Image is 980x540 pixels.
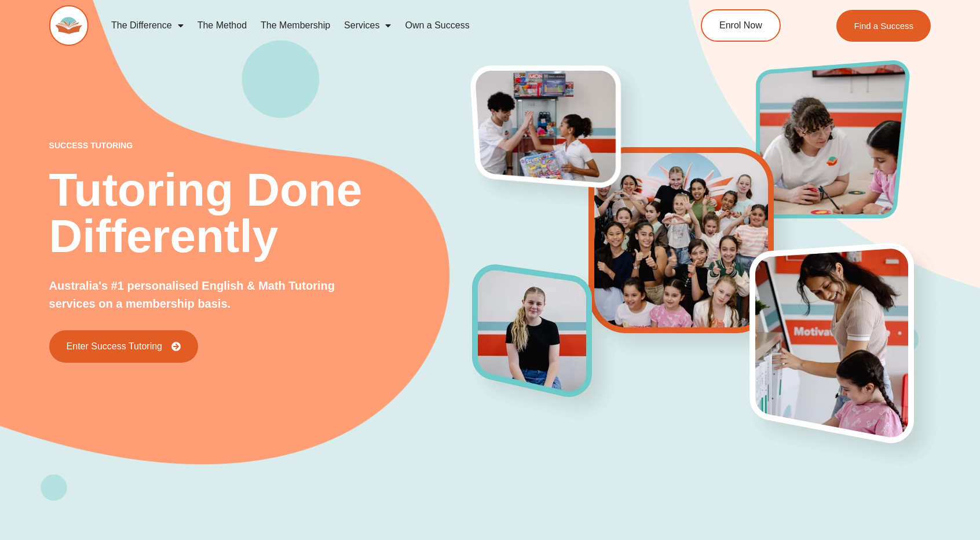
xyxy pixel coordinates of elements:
a: Enter Success Tutoring [49,330,198,363]
a: Own a Success [398,12,476,39]
a: Services [337,12,398,39]
a: The Difference [104,12,191,39]
a: Enrol Now [701,9,781,42]
span: Find a Success [854,21,914,30]
span: Enrol Now [719,21,762,30]
a: The Membership [254,12,337,39]
a: The Method [191,12,254,39]
a: Find a Success [837,10,931,42]
p: success tutoring [49,141,473,149]
h2: Tutoring Done Differently [49,167,473,260]
nav: Menu [104,12,650,39]
p: Australia's #1 personalised English & Math Tutoring services on a membership basis. [49,277,359,313]
span: Enter Success Tutoring [67,342,162,351]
